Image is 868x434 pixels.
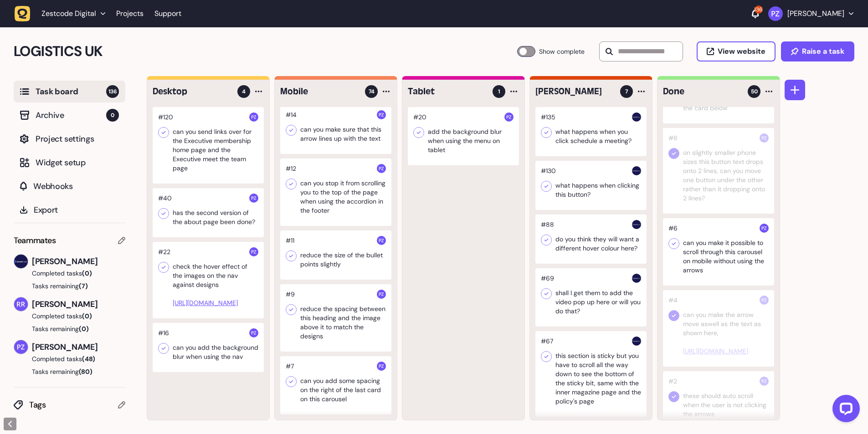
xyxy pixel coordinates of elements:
[825,391,863,429] iframe: LiveChat chat widget
[369,87,375,96] span: 74
[242,87,246,96] span: 4
[760,377,769,386] img: Paris Zisis
[14,255,28,268] img: Harry Robinson
[377,236,386,245] img: Paris Zisis
[718,48,765,55] span: View website
[154,9,181,18] a: Support
[153,85,231,98] h4: Desktop
[14,199,125,221] button: Export
[249,112,258,122] img: Paris Zisis
[14,104,125,126] button: Archive0
[82,269,92,277] span: (0)
[377,164,386,173] img: Paris Zisis
[755,5,763,14] div: 136
[498,87,500,96] span: 1
[14,367,125,376] button: Tasks remaining(80)
[535,85,614,98] h4: Harry
[377,362,386,371] img: Paris Zisis
[14,311,118,321] button: Completed tasks(0)
[504,112,514,122] img: Paris Zisis
[632,274,641,283] img: Harry Robinson
[14,81,125,102] button: Task board136
[14,234,56,247] span: Teammates
[32,298,125,311] span: [PERSON_NAME]
[377,290,386,299] img: Paris Zisis
[768,6,783,21] img: Paris Zisis
[632,112,641,122] img: Harry Robinson
[751,87,758,96] span: 50
[280,85,359,98] h4: Mobile
[32,255,125,268] span: [PERSON_NAME]
[79,368,92,376] span: (80)
[408,85,486,98] h4: Tablet
[33,180,119,193] span: Webhooks
[14,269,118,278] button: Completed tasks(0)
[14,41,517,62] h2: LOGISTICS UK
[34,204,119,216] span: Export
[36,156,119,169] span: Widget setup
[787,9,844,18] p: [PERSON_NAME]
[36,133,119,145] span: Project settings
[632,220,641,229] img: Harry Robinson
[249,328,258,337] img: Paris Zisis
[14,152,125,174] button: Widget setup
[760,224,769,233] img: Paris Zisis
[32,341,125,353] span: [PERSON_NAME]
[14,128,125,150] button: Project settings
[106,85,119,98] span: 136
[377,110,386,119] img: Paris Zisis
[632,337,641,346] img: Harry Robinson
[82,312,92,320] span: (0)
[14,340,28,354] img: Paris Zisis
[539,46,585,57] span: Show complete
[79,325,89,333] span: (0)
[249,247,258,256] img: Paris Zisis
[697,41,776,61] button: View website
[82,355,95,363] span: (48)
[15,5,111,22] button: Zestcode Digital
[14,354,118,363] button: Completed tasks(48)
[14,297,28,311] img: Riki-leigh Robinson
[14,175,125,197] button: Webhooks
[249,194,258,203] img: Paris Zisis
[663,85,741,98] h4: Done
[802,48,844,55] span: Raise a task
[768,6,853,21] button: [PERSON_NAME]
[36,109,106,122] span: Archive
[632,166,641,175] img: Harry Robinson
[79,282,88,290] span: (7)
[760,133,769,143] img: Paris Zisis
[106,109,119,122] span: 0
[41,9,96,18] span: Zestcode Digital
[14,281,125,291] button: Tasks remaining(7)
[29,398,118,411] span: Tags
[14,324,125,333] button: Tasks remaining(0)
[625,87,628,96] span: 7
[781,41,854,61] button: Raise a task
[116,5,144,22] a: Projects
[760,296,769,305] img: Paris Zisis
[36,85,106,98] span: Task board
